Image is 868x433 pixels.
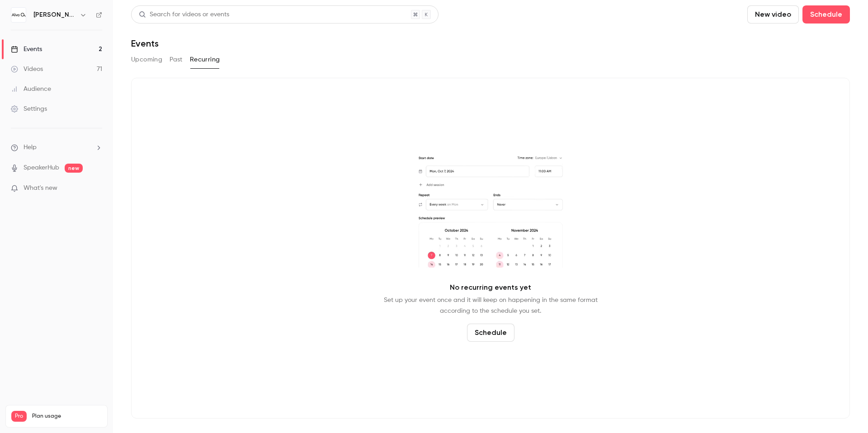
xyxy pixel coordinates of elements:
[33,10,76,19] h6: [PERSON_NAME] Labs
[24,163,59,173] a: SpeakerHub
[131,38,159,49] h1: Events
[11,8,26,22] img: Alva Labs
[11,85,51,94] div: Audience
[11,143,102,152] li: help-dropdown-opener
[24,184,57,193] span: What's new
[384,295,598,316] p: Set up your event once and it will keep on happening in the same format according to the schedule...
[11,65,43,74] div: Videos
[139,10,229,19] div: Search for videos or events
[11,45,42,54] div: Events
[11,104,47,113] div: Settings
[747,5,799,24] button: New video
[11,411,27,422] span: Pro
[32,413,102,420] span: Plan usage
[190,52,220,67] button: Recurring
[91,184,102,193] iframe: Noticeable Trigger
[450,282,531,293] p: No recurring events yet
[802,5,850,24] button: Schedule
[467,324,514,342] button: Schedule
[131,52,162,67] button: Upcoming
[170,52,183,67] button: Past
[65,164,83,173] span: new
[24,143,37,152] span: Help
